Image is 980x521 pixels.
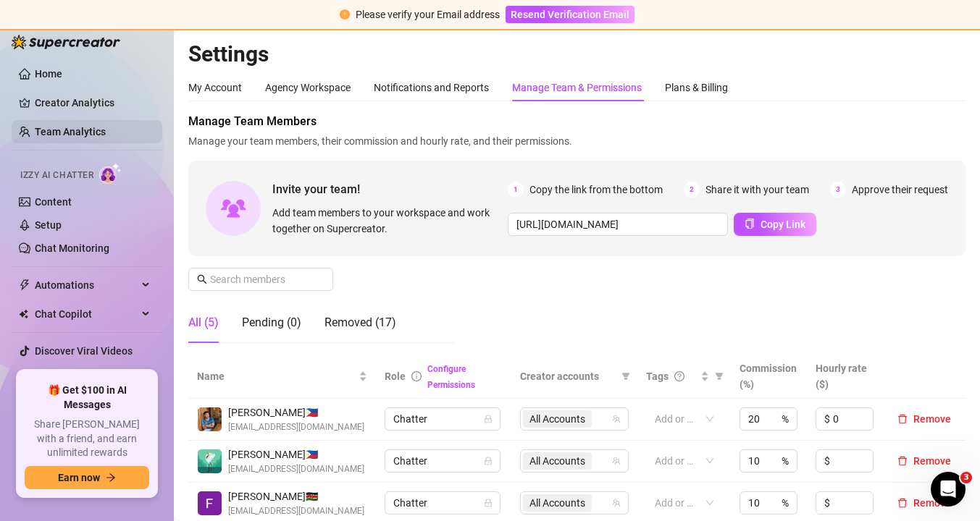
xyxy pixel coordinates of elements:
[705,182,809,198] span: Share it with your team
[58,472,100,483] span: Earn now
[228,504,364,518] span: [EMAIL_ADDRESS][DOMAIN_NAME]
[830,182,846,198] span: 3
[913,455,951,467] span: Remove
[198,491,222,515] img: Franklin Marende
[35,274,138,297] span: Automations
[198,407,222,431] img: Chester Tagayuna
[35,68,62,80] a: Home
[506,6,635,23] button: Resend Verification Email
[731,355,807,399] th: Commission (%)
[612,415,621,423] span: team
[913,413,951,425] span: Remove
[612,499,621,507] span: team
[324,314,396,331] div: Removed (17)
[619,365,633,387] span: filter
[197,368,356,384] span: Name
[228,420,364,434] span: [EMAIL_ADDRESS][DOMAIN_NAME]
[734,213,816,236] button: Copy Link
[197,274,207,284] span: search
[892,410,957,428] button: Remove
[188,113,966,130] span: Manage Team Members
[106,473,116,483] span: arrow-right
[188,355,376,399] th: Name
[892,494,957,512] button: Remove
[960,472,972,483] span: 3
[272,180,508,198] span: Invite your team!
[228,404,364,420] span: [PERSON_NAME] 🇵🇭
[745,219,755,229] span: copy
[25,466,149,489] button: Earn nowarrow-right
[427,364,475,390] a: Configure Permissions
[529,182,663,198] span: Copy the link from the bottom
[529,495,585,511] span: All Accounts
[897,498,908,508] span: delete
[892,452,957,470] button: Remove
[188,80,242,96] div: My Account
[228,488,364,504] span: [PERSON_NAME] 🇰🇪
[198,449,222,473] img: Jen
[188,314,219,331] div: All (5)
[393,492,492,514] span: Chatter
[621,372,630,381] span: filter
[646,368,669,384] span: Tags
[99,163,122,184] img: AI Chatter
[852,182,948,198] span: Approve their request
[35,345,133,357] a: Discover Viral Videos
[35,196,72,208] a: Content
[228,462,364,476] span: [EMAIL_ADDRESS][DOMAIN_NAME]
[12,35,120,49] img: logo-BBDzfeDw.svg
[712,365,726,387] span: filter
[210,271,313,287] input: Search members
[484,457,493,465] span: lock
[35,126,106,137] a: Team Analytics
[228,446,364,462] span: [PERSON_NAME] 🇵🇭
[242,314,301,331] div: Pending (0)
[715,372,724,381] span: filter
[385,370,406,382] span: Role
[484,499,493,507] span: lock
[25,384,149,412] span: 🎁 Get $100 in AI Messages
[265,80,351,96] div: Agency Workspace
[508,182,524,198] span: 1
[35,242,109,254] a: Chat Monitoring
[393,450,492,472] span: Chatter
[665,80,728,96] div: Plans & Billing
[512,80,642,96] div: Manage Team & Permissions
[35,91,151,114] a: Creator Analytics
[19,279,30,291] span: thunderbolt
[897,456,908,466] span: delete
[913,497,951,509] span: Remove
[529,411,585,427] span: All Accounts
[612,457,621,465] span: team
[807,355,883,399] th: Hourly rate ($)
[20,169,93,182] span: Izzy AI Chatter
[931,472,966,507] iframe: Intercom live chat
[761,219,805,230] span: Copy Link
[272,205,502,237] span: Add team members to your workspace and work together on Supercreator.
[484,415,493,423] span: lock
[523,452,592,470] span: All Accounts
[19,309,28,319] img: Chat Copilot
[374,80,489,96] div: Notifications and Reports
[25,418,149,460] span: Share [PERSON_NAME] with a friend, and earn unlimited rewards
[340,9,350,20] span: exclamation-circle
[411,371,422,381] span: info-circle
[520,368,616,384] span: Creator accounts
[188,41,966,68] h2: Settings
[674,371,684,381] span: question-circle
[529,453,585,469] span: All Accounts
[35,302,138,326] span: Chat Copilot
[523,494,592,512] span: All Accounts
[35,219,62,231] a: Setup
[684,182,700,198] span: 2
[523,410,592,428] span: All Accounts
[356,7,500,22] div: Please verify your Email address
[511,9,629,20] span: Resend Verification Email
[393,408,492,430] span: Chatter
[188,133,966,149] span: Manage your team members, their commission and hourly rate, and their permissions.
[897,414,908,424] span: delete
